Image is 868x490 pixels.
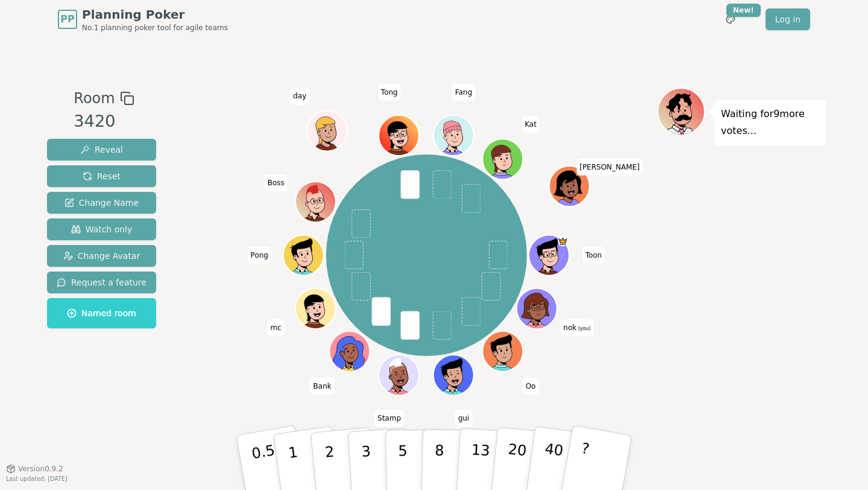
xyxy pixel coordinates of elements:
[18,464,63,474] span: Version 0.9.2
[47,298,156,328] button: Named room
[721,106,820,139] p: Waiting for 9 more votes...
[64,197,139,209] span: Change Name
[47,165,156,187] button: Reset
[74,87,115,109] span: Room
[83,170,121,182] span: Reset
[47,192,156,214] button: Change Name
[80,144,123,156] span: Reveal
[67,307,136,319] span: Named room
[265,174,288,191] span: Click to change your name
[60,12,74,27] span: PP
[58,6,228,33] a: PPPlanning PokerNo.1 planning poker tool for agile teams
[6,464,63,474] button: Version0.9.2
[374,410,404,427] span: Click to change your name
[576,159,643,176] span: Click to change your name
[290,87,309,104] span: Click to change your name
[452,84,475,101] span: Click to change your name
[248,247,271,264] span: Click to change your name
[82,23,228,33] span: No.1 planning poker tool for agile teams
[378,84,401,101] span: Click to change your name
[310,378,335,395] span: Click to change your name
[74,109,134,134] div: 3420
[47,272,156,293] button: Request a feature
[561,319,594,336] span: Click to change your name
[582,247,605,264] span: Click to change your name
[57,276,146,288] span: Request a feature
[47,139,156,161] button: Reveal
[523,378,539,395] span: Click to change your name
[766,8,810,30] a: Log in
[720,8,741,30] button: New!
[518,290,556,328] button: Click to change your avatar
[82,6,228,23] span: Planning Poker
[47,245,156,267] button: Change Avatar
[576,326,591,331] span: (you)
[47,218,156,240] button: Watch only
[268,319,285,336] span: Click to change your name
[455,410,473,427] span: Click to change your name
[6,476,68,482] span: Last updated: [DATE]
[63,250,140,262] span: Change Avatar
[521,116,539,133] span: Click to change your name
[558,236,568,246] span: Toon is the host
[726,4,761,17] div: New!
[71,223,133,235] span: Watch only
